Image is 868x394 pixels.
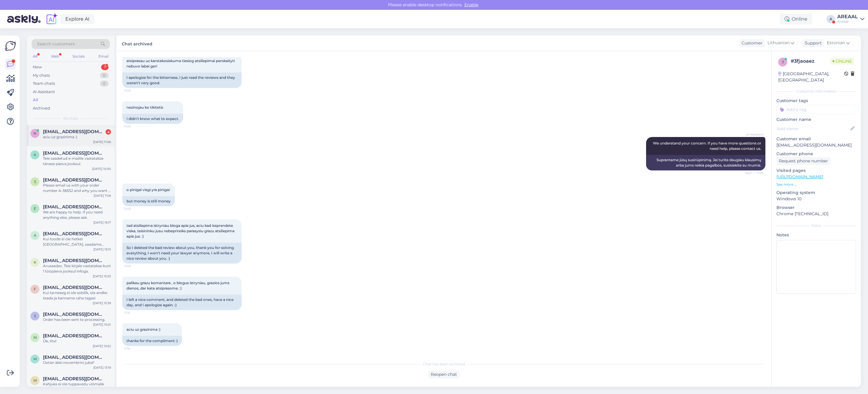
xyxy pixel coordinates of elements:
[126,59,236,68] span: atsiprasau uz karstakosiskuma tiesiog atsiliepimai perskaityti nebuvo labai geri
[50,53,60,60] div: Web
[43,338,111,344] div: Ok, thx!
[776,223,856,228] div: Extra
[739,40,762,46] div: Customer
[43,360,111,365] div: Ootan äkki novembrini juba?
[34,233,36,238] span: a
[43,355,105,360] span: Minipicto9@gmail.com
[837,14,864,24] a: AREAALAreaal
[126,281,230,290] span: palikau grazu komentara , o blogus istryniau, grazios jums dienos, dar kata atsiprasome. :)
[428,370,459,378] div: Reopen chat
[778,71,844,83] div: [GEOGRAPHIC_DATA], [GEOGRAPHIC_DATA]
[646,155,765,170] div: Suprantame jūsų susirūpinimą. Jei turite daugiau klausimų arba jums reikia pagalbos, susisiekite ...
[43,183,111,193] div: Please email us with your order number A-36552 and why you want a refund. We will check your requ...
[43,134,111,140] div: aciu uz grazinima :)
[100,73,109,79] div: 0
[34,287,36,291] span: f
[92,167,111,171] div: [DATE] 10:50
[43,150,105,156] span: kerli.otsus@gmail.com
[827,15,835,23] div: A
[43,333,105,338] span: mickeviciusvladas@gmail.com
[776,105,856,114] input: Add a tag
[126,187,170,192] span: o pinigai visgi yra pinigai
[802,40,822,46] div: Support
[93,322,111,327] div: [DATE] 15:01
[124,264,146,268] span: 11:06
[122,196,175,206] div: but money is still money
[93,247,111,252] div: [DATE] 19:13
[122,114,183,124] div: I didn't know what to expect.
[33,335,37,340] span: m
[827,40,845,46] span: Estonian
[43,204,105,210] span: exit_15@inbox.lv
[34,153,36,157] span: k
[776,232,856,238] p: Notes
[837,19,858,24] div: Areaal
[34,260,36,264] span: K
[43,312,105,317] span: sergejszelamskis@inbox.lv
[777,125,849,132] input: Add name
[423,361,465,367] span: Chat has been archived
[33,105,50,111] div: Archived
[33,357,37,361] span: M
[94,193,111,198] div: [DATE] 7:06
[34,179,36,184] span: S
[43,290,111,301] div: Kui tarneaeg ei ole sobilik, siis andke teada ja kanname raha tagasi
[93,301,111,305] div: [DATE] 15:39
[43,285,105,290] span: fredi.arnover@gmail.com
[741,171,764,175] span: Seen ✓ 11:05
[63,116,78,121] span: All chats
[43,236,111,247] div: Kui toode ei ole hetkel [GEOGRAPHIC_DATA], saadame tarneinfo ja eeldatava tarneaja pärast tellimu...
[776,89,856,94] div: Customer information
[37,41,75,47] span: Search customers
[93,274,111,278] div: [DATE] 15:53
[33,81,55,87] div: Team chats
[33,97,38,103] div: All
[43,156,111,167] div: Teie saadetud e-mailile vastatakse tänase päeva jooksul.
[782,60,784,64] span: 3
[776,98,856,104] p: Customer tags
[43,210,111,220] div: We are happy to help. If you need anything else, please ask.
[43,177,105,183] span: Sandra20@bk.ru
[124,124,146,129] span: 11:05
[122,39,152,47] label: Chat archived
[124,346,146,351] span: 11:16
[653,141,762,151] span: We understand your concern. If you have more questions or need help, please contact us.
[741,132,764,137] span: AI Assistant
[33,73,50,79] div: My chats
[34,314,36,318] span: s
[791,58,830,65] div: # 3fjaoaez
[43,263,111,274] div: Arusaadav, Teie kirjale vastatakse kuni 1 tööpäeva jooksul infoga.
[93,220,111,225] div: [DATE] 19:17
[45,13,58,25] img: explore-ai
[43,231,105,236] span: annabel.kallas@gmail.com
[776,174,823,179] a: [URL][DOMAIN_NAME]
[776,196,856,202] p: Windows 10
[776,142,856,148] p: [EMAIL_ADDRESS][DOMAIN_NAME]
[124,88,146,93] span: 11:05
[776,151,856,157] p: Customer phone
[124,310,146,315] span: 11:16
[776,116,856,123] p: Customer name
[122,295,242,310] div: I left a nice comment, and deleted the bad ones, have a nice day, and I apologize again. :)
[32,53,38,60] div: All
[767,40,790,46] span: Lithuanian
[776,136,856,142] p: Customer email
[122,336,182,346] div: thanks for the compliment :)
[60,14,95,24] a: Explore AI
[126,327,160,332] span: aciu uz grazinima :)
[837,14,858,19] div: AREAAL
[776,190,856,196] p: Operating system
[43,258,105,263] span: Kaiakardmaa@gmail.com
[43,376,105,381] span: maria.laanejarv@gmail.com
[122,73,242,88] div: I apologize for the bitterness, I just read the reviews and they weren't very good.
[776,182,856,187] p: See more ...
[100,81,109,87] div: 0
[101,64,109,70] div: 1
[106,129,111,135] div: 4
[43,381,111,392] div: Kahjuks ei ole tuppavedu võimalik hetkel pakkuda, vabandame
[776,211,856,217] p: Chrome [TECHNICAL_ID]
[122,243,242,264] div: So I deleted the bad review about you, thank you for solving everything, I won't need your lawyer...
[97,53,110,60] div: Email
[124,207,146,211] span: 11:05
[33,89,55,95] div: AI Assistant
